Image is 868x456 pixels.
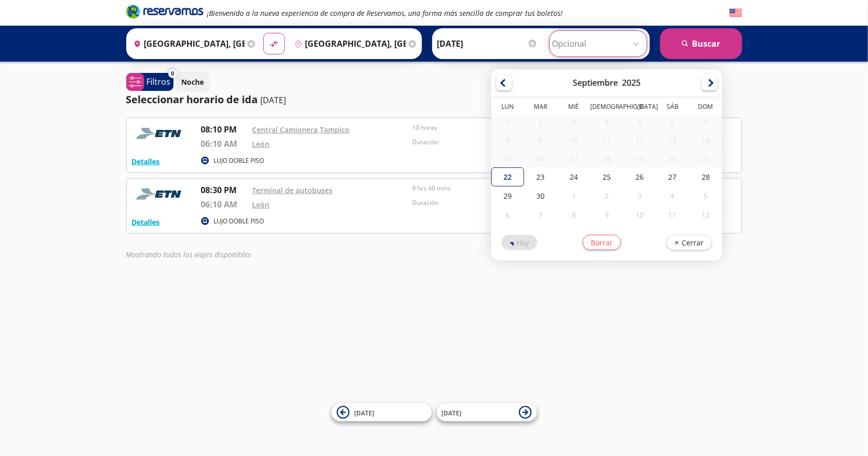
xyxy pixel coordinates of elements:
div: 25-Sep-25 [590,167,623,186]
p: Duración [412,198,567,207]
div: 02-Sep-25 [524,113,557,131]
div: 02-Oct-25 [590,186,623,205]
div: 18-Sep-25 [590,149,623,167]
div: 09-Sep-25 [524,131,557,149]
button: Borrar [583,235,621,250]
div: 12-Oct-25 [689,205,722,224]
div: 17-Sep-25 [557,149,590,167]
div: 05-Sep-25 [623,113,656,131]
div: 11-Oct-25 [657,205,689,224]
input: Buscar Destino [291,31,406,56]
div: 08-Sep-25 [491,131,524,149]
div: 30-Sep-25 [524,186,557,205]
div: 16-Sep-25 [524,149,557,167]
div: 22-Sep-25 [491,167,524,186]
a: León [253,200,270,210]
div: 12-Sep-25 [623,131,656,149]
button: Noche [176,72,210,92]
div: 03-Sep-25 [557,113,590,131]
a: Terminal de autobuses [253,185,333,195]
div: 20-Sep-25 [657,149,689,167]
div: 07-Oct-25 [524,205,557,224]
div: 24-Sep-25 [557,167,590,186]
input: Opcional [552,31,644,56]
div: 09-Oct-25 [590,205,623,224]
div: 26-Sep-25 [623,167,656,186]
th: Martes [524,102,557,113]
div: 04-Oct-25 [657,186,689,205]
button: Buscar [660,28,742,59]
input: Buscar Origen [129,31,245,56]
div: 2025 [622,77,641,88]
a: León [253,139,270,149]
button: [DATE] [332,404,432,422]
div: 10-Sep-25 [557,131,590,149]
div: 29-Sep-25 [491,186,524,205]
div: 28-Sep-25 [689,167,722,186]
p: 9 hrs 40 mins [412,184,567,193]
button: Cerrar [666,235,712,250]
button: 0Filtros [126,73,173,91]
div: 01-Oct-25 [557,186,590,205]
div: 23-Sep-25 [524,167,557,186]
th: Domingo [689,102,722,113]
p: 06:10 AM [201,138,247,150]
th: Viernes [623,102,656,113]
span: [DATE] [442,409,462,417]
p: [DATE] [261,94,286,106]
button: Detalles [132,156,160,167]
a: Central Camionera Tampico [253,125,350,135]
div: 27-Sep-25 [657,167,689,186]
p: LUJO DOBLE PISO [214,156,264,165]
p: 10 horas [412,123,567,132]
img: RESERVAMOS [132,123,188,144]
div: 06-Sep-25 [657,113,689,131]
div: 01-Sep-25 [491,113,524,131]
button: Hoy [501,235,537,250]
p: LUJO DOBLE PISO [214,217,264,226]
button: [DATE] [437,404,537,422]
p: Seleccionar horario de ida [126,92,258,107]
div: 14-Sep-25 [689,131,722,149]
span: 0 [171,69,174,78]
div: 04-Sep-25 [590,113,623,131]
em: Mostrando todos los viajes disponibles [126,250,252,259]
th: Jueves [590,102,623,113]
p: 08:10 PM [201,123,247,136]
div: Septiembre [573,77,618,88]
img: RESERVAMOS [132,184,188,204]
p: Duración [412,138,567,147]
button: English [729,7,742,20]
div: 10-Oct-25 [623,205,656,224]
th: Lunes [491,102,524,113]
div: 15-Sep-25 [491,149,524,167]
div: 21-Sep-25 [689,149,722,167]
div: 07-Sep-25 [689,113,722,131]
p: Filtros [147,75,171,88]
div: 05-Oct-25 [689,186,722,205]
input: Elegir Fecha [437,31,538,56]
div: 08-Oct-25 [557,205,590,224]
th: Miércoles [557,102,590,113]
p: Noche [182,77,204,87]
th: Sábado [657,102,689,113]
p: 08:30 PM [201,184,247,196]
div: 03-Oct-25 [623,186,656,205]
p: 06:10 AM [201,198,247,211]
button: Detalles [132,217,160,227]
div: 06-Oct-25 [491,205,524,224]
a: Brand Logo [126,4,203,22]
span: [DATE] [355,409,375,417]
i: Brand Logo [126,4,203,19]
em: ¡Bienvenido a la nueva experiencia de compra de Reservamos, una forma más sencilla de comprar tus... [207,8,563,18]
div: 13-Sep-25 [657,131,689,149]
div: 11-Sep-25 [590,131,623,149]
div: 19-Sep-25 [623,149,656,167]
